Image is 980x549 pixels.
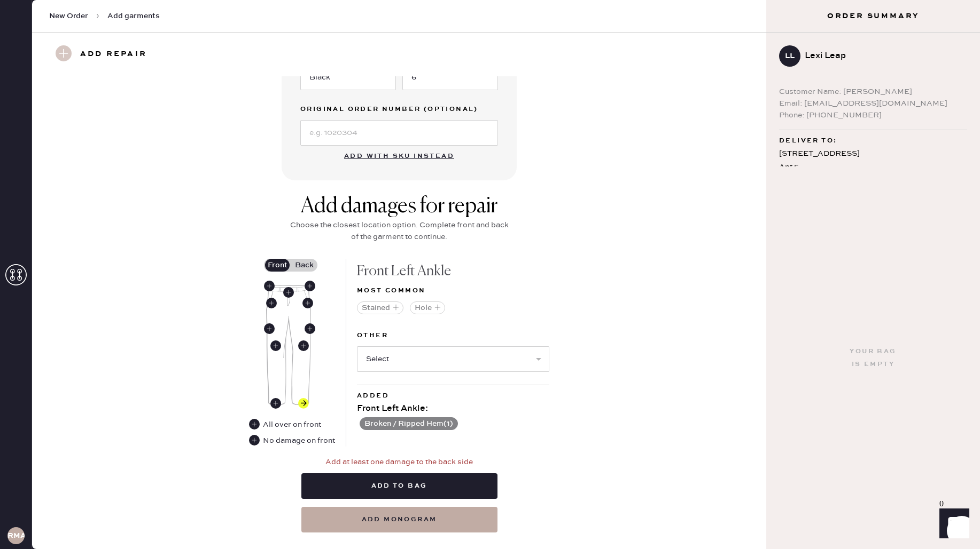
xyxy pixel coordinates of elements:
[264,281,275,291] div: Front Right Waistband
[300,65,396,90] input: e.g. Navy
[287,219,511,243] div: Choose the closest location option. Complete front and back of the garment to continue.
[305,281,315,291] div: Front Left Waistband
[263,419,321,431] div: All over on front
[357,402,549,415] div: Front Left Ankle :
[929,501,975,547] iframe: Front Chat
[357,284,549,297] div: Most common
[283,287,294,298] div: Front Center Seam
[779,134,837,147] span: Deliver to:
[766,11,980,21] h3: Order Summary
[298,398,309,409] div: Front Left Ankle
[264,323,275,334] div: Front Right Side Seam
[357,329,549,342] label: Other
[7,532,25,539] h3: RMA
[266,285,311,405] img: Garment image
[785,52,795,60] h3: LL
[402,65,498,90] input: e.g. 30R
[338,146,461,167] button: Add with SKU instead
[357,389,549,402] div: Added
[357,301,403,314] button: Stained
[301,473,497,499] button: Add to bag
[266,298,277,308] div: Front Right Pocket
[287,194,511,219] div: Add damages for repair
[270,340,281,351] div: Front Right Leg
[301,507,497,532] button: add monogram
[779,109,967,121] div: Phone: [PHONE_NUMBER]
[305,323,315,334] div: Front Left Side Seam
[779,98,967,109] div: Email: [EMAIL_ADDRESS][DOMAIN_NAME]
[410,301,445,314] button: Hole
[850,345,896,371] div: Your bag is empty
[300,103,498,116] label: Original Order Number (Optional)
[80,45,147,63] h3: Add repair
[249,419,322,431] div: All over on front
[357,259,549,284] div: Front Left Ankle
[270,398,281,409] div: Front Right Ankle
[264,259,291,272] label: Front
[300,120,498,146] input: e.g. 1020304
[779,86,967,98] div: Customer Name: [PERSON_NAME]
[49,11,88,21] span: New Order
[107,11,160,21] span: Add garments
[325,456,473,468] div: Add at least one damage to the back side
[249,435,335,447] div: No damage on front
[805,50,959,62] div: Lexi Leap
[291,259,317,272] label: Back
[298,340,309,351] div: Front Left Leg
[779,147,967,188] div: [STREET_ADDRESS] Apt 5 [GEOGRAPHIC_DATA] , CA 90019
[360,417,458,430] button: Broken / Ripped Hem(1)
[302,298,313,308] div: Front Left Pocket
[263,435,335,447] div: No damage on front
